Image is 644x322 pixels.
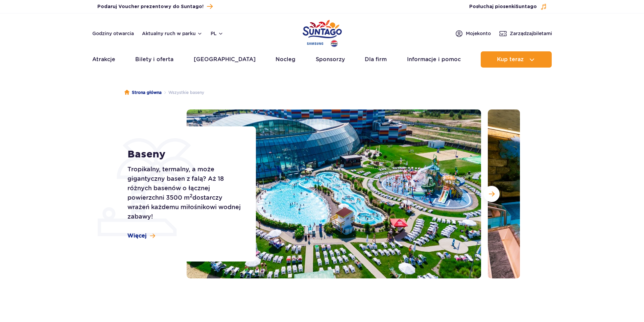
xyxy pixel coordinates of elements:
a: Bilety i oferta [135,51,173,68]
a: Podaruj Voucher prezentowy do Suntago! [97,2,213,11]
button: Następny slajd [483,186,500,202]
a: Informacje i pomoc [407,51,461,68]
span: Moje konto [466,30,491,37]
sup: 2 [190,193,192,198]
a: Mojekonto [455,29,491,38]
a: Atrakcje [92,51,115,68]
a: Strona główna [124,89,162,96]
p: Tropikalny, termalny, a może gigantyczny basen z falą? Aż 18 różnych basenów o łącznej powierzchn... [127,165,241,221]
span: Zarządzaj biletami [510,30,552,37]
button: pl [211,30,223,37]
a: Zarządzajbiletami [499,29,552,38]
button: Aktualny ruch w parku [142,31,202,36]
span: Kup teraz [497,56,524,63]
button: Posłuchaj piosenkiSuntago [469,3,547,10]
a: Dla firm [365,51,387,68]
li: Wszystkie baseny [162,89,204,96]
span: Więcej [127,232,147,240]
a: Park of Poland [303,17,342,48]
a: Więcej [127,232,155,240]
span: Podaruj Voucher prezentowy do Suntago! [97,3,204,10]
span: Suntago [516,4,537,9]
a: [GEOGRAPHIC_DATA] [194,51,256,68]
img: Zewnętrzna część Suntago z basenami i zjeżdżalniami, otoczona leżakami i zielenią [187,109,481,278]
a: Nocleg [276,51,295,68]
span: Posłuchaj piosenki [469,3,537,10]
h1: Baseny [127,148,241,160]
button: Kup teraz [481,51,552,68]
a: Sponsorzy [316,51,345,68]
a: Godziny otwarcia [92,30,134,37]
